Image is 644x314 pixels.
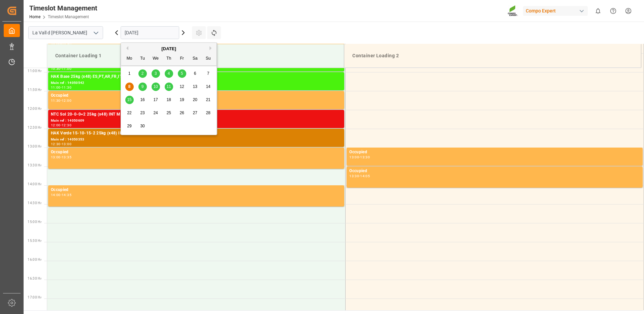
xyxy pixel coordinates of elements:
[207,71,210,76] span: 7
[29,3,97,13] div: Timeslot Management
[206,84,210,89] span: 14
[360,156,370,159] div: 13:30
[152,109,160,117] div: Choose Wednesday, September 24th, 2025
[61,99,62,102] div: -
[152,69,160,78] div: Choose Wednesday, September 3rd, 2025
[193,111,197,115] span: 27
[28,69,41,73] span: 11:00 Hr
[62,143,71,146] div: 13:00
[124,46,128,50] button: Previous Month
[141,84,144,89] span: 9
[125,55,134,63] div: Mo
[28,163,41,167] span: 13:30 Hr
[51,143,61,146] div: 12:30
[350,50,636,62] div: Container Loading 2
[193,84,197,89] span: 13
[51,124,61,127] div: 12:00
[138,55,147,63] div: Tu
[28,145,41,148] span: 13:00 Hr
[153,84,158,89] span: 10
[523,4,590,17] button: Compo Expert
[61,124,62,127] div: -
[28,277,41,280] span: 16:30 Hr
[155,71,157,76] span: 3
[28,107,41,111] span: 12:00 Hr
[51,86,61,89] div: 11:00
[62,124,71,127] div: 12:30
[127,111,131,115] span: 22
[53,50,339,62] div: Container Loading 1
[138,109,147,117] div: Choose Tuesday, September 23rd, 2025
[62,99,71,102] div: 12:00
[51,156,61,159] div: 13:00
[51,193,61,196] div: 14:00
[166,97,171,102] span: 18
[125,109,134,117] div: Choose Monday, September 22nd, 2025
[178,109,186,117] div: Choose Friday, September 26th, 2025
[128,84,131,89] span: 8
[51,80,342,86] div: Main ref : 14050542
[166,84,171,89] span: 11
[28,88,41,92] span: 11:30 Hr
[165,109,173,117] div: Choose Thursday, September 25th, 2025
[180,97,184,102] span: 19
[61,193,62,196] div: -
[210,46,214,50] button: Next Month
[191,109,199,117] div: Choose Saturday, September 27th, 2025
[121,45,217,52] div: [DATE]
[62,156,71,159] div: 13:35
[204,69,213,78] div: Choose Sunday, September 7th, 2025
[165,96,173,104] div: Choose Thursday, September 18th, 2025
[206,111,210,115] span: 28
[349,175,359,178] div: 13:30
[28,201,41,205] span: 14:30 Hr
[194,71,196,76] span: 6
[125,122,134,130] div: Choose Monday, September 29th, 2025
[590,3,606,19] button: show 0 new notifications
[359,175,360,178] div: -
[29,14,40,19] a: Home
[121,26,179,39] input: DD.MM.YYYY
[349,156,359,159] div: 13:00
[178,55,186,63] div: Fr
[28,258,41,261] span: 16:00 Hr
[51,187,342,193] div: Occupied
[28,295,41,299] span: 17:00 Hr
[51,99,61,102] div: 11:30
[138,69,147,78] div: Choose Tuesday, September 2nd, 2025
[165,55,173,63] div: Th
[62,193,71,196] div: 14:35
[61,86,62,89] div: -
[125,83,134,91] div: Choose Monday, September 8th, 2025
[138,122,147,130] div: Choose Tuesday, September 30th, 2025
[152,83,160,91] div: Choose Wednesday, September 10th, 2025
[191,83,199,91] div: Choose Saturday, September 13th, 2025
[359,156,360,159] div: -
[61,143,62,146] div: -
[91,28,101,38] button: open menu
[193,97,197,102] span: 20
[141,71,144,76] span: 2
[123,67,215,133] div: month 2025-09
[51,73,342,80] div: HAK Base 25kg (x48) ES,PT,AR,FR,IT MSE
[28,26,103,39] input: Type to search/select
[180,111,184,115] span: 26
[62,67,71,70] div: 11:00
[178,83,186,91] div: Choose Friday, September 12th, 2025
[191,96,199,104] div: Choose Saturday, September 20th, 2025
[204,55,213,63] div: Su
[28,220,41,224] span: 15:00 Hr
[349,168,640,175] div: Occupied
[138,96,147,104] div: Choose Tuesday, September 16th, 2025
[125,96,134,104] div: Choose Monday, September 15th, 2025
[138,83,147,91] div: Choose Tuesday, September 9th, 2025
[152,96,160,104] div: Choose Wednesday, September 17th, 2025
[523,6,588,16] div: Compo Expert
[61,156,62,159] div: -
[28,182,41,186] span: 14:00 Hr
[168,71,170,76] span: 4
[128,71,131,76] span: 1
[140,111,144,115] span: 23
[180,84,184,89] span: 12
[28,239,41,243] span: 15:30 Hr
